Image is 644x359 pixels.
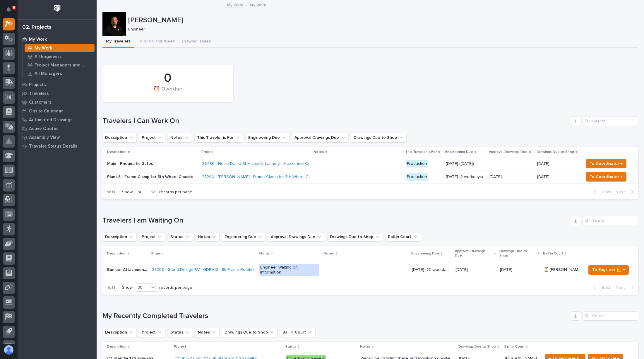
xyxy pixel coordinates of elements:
p: [DATE] (2 workdays) [446,175,485,179]
button: Ball in Court [280,328,316,337]
p: Projects [29,82,46,88]
a: Assembly View [18,133,97,142]
button: Status [168,328,193,337]
p: Active Quotes [29,126,59,131]
div: Production [406,173,428,181]
p: [DATE] [489,175,532,179]
h1: Travelers I am Waiting On [102,216,568,225]
span: Back [598,189,611,195]
span: To Coordinator → [590,160,623,167]
p: Engineer [128,27,633,32]
button: To Coordinator → [586,172,626,182]
p: Status [285,343,296,350]
div: Production [406,160,428,167]
span: Next [616,285,628,290]
button: Status [168,232,193,242]
p: Notes [314,149,324,155]
a: My Work [227,1,243,8]
a: All Engineers [23,52,97,61]
button: Project [139,133,165,142]
div: Engineer Waiting on Information [259,264,319,276]
p: records per page [159,285,192,290]
button: Description [102,328,137,337]
p: This Traveler is For [405,149,437,155]
button: Project [139,328,165,337]
a: Automated Drawings [18,115,97,124]
button: Ball in Court [385,232,421,242]
button: To Engineer 📐 → [588,265,629,275]
span: To Coordinator → [590,173,623,180]
p: Drawings Due to Shop [537,149,574,155]
p: Main - Pneumatic Gates [107,161,197,166]
p: [DATE] [500,266,513,272]
p: Description [107,250,126,257]
p: Description [107,149,126,155]
a: Project Managers and Engineers [23,61,97,69]
div: Notifications6 [7,7,15,16]
p: [DATE] [455,267,495,272]
p: All Engineers [35,54,62,59]
div: 30 [135,189,149,195]
p: Engineering Due [445,149,473,155]
button: Notes [168,133,192,142]
p: Approval Drawings Due [489,149,527,155]
input: Search [583,216,638,225]
a: 27290 - [PERSON_NAME] - Frame Clamp for 5th Wheel Chassis [202,175,320,179]
a: 27308 - Grand Design RV - GDRV12 - 6k Frame Rotation Unit [152,267,264,272]
p: 6 [13,6,15,10]
div: - [324,267,325,272]
p: Ball in Court [504,343,525,350]
p: [DATE] (20 workdays) [412,266,452,272]
p: Show [122,285,133,290]
button: Description [102,232,137,242]
a: All Managers [23,69,97,78]
p: [DATE] [537,173,551,179]
div: Search [583,311,638,321]
p: Project Managers and Engineers [35,63,92,68]
div: 0 [112,71,223,86]
a: My Work [23,44,97,52]
button: Back [589,189,613,195]
button: Next [613,285,638,290]
p: My Work [29,37,47,42]
a: Travelers [18,89,97,98]
a: 26486 - Notre Dame St Michaels Laundry - Mezzanine Components [202,161,329,166]
button: Notifications [3,4,15,16]
div: - [314,161,315,166]
a: Active Quotes [18,124,97,133]
button: This Traveler is For [194,133,243,142]
button: Back [589,285,613,290]
p: ⏳ [PERSON_NAME] [544,266,583,272]
p: Bumper Attachments [107,266,148,272]
div: - [314,175,315,179]
button: Drawings Due to Shop [327,232,383,242]
button: My Travelers [102,36,134,48]
p: Drawings Due to Shop [458,343,496,350]
p: - [489,161,532,166]
button: Description [102,133,137,142]
h1: My Recently Completed Travelers [102,312,568,320]
p: Onsite Calendar [29,109,63,114]
p: 1 of 1 [102,281,120,295]
span: Next [616,189,628,195]
tr: Plant 3 - Frame Clamp for 5th Wheel Chassis27290 - [PERSON_NAME] - Frame Clamp for 5th Wheel Chas... [102,170,638,184]
p: Status [258,250,270,257]
p: Approval Drawings Due [455,248,492,259]
input: Search [583,117,638,126]
button: Engineering Due [246,133,290,142]
button: Notes [195,232,220,242]
tr: Bumper AttachmentsBumper Attachments 27308 - Grand Design RV - GDRV12 - 6k Frame Rotation Unit En... [102,261,638,279]
button: Drawing Issues [178,36,214,48]
p: Drawings Due to Shop [499,248,536,259]
button: Project [139,232,165,242]
tr: Main - Pneumatic Gates26486 - Notre Dame St Michaels Laundry - Mezzanine Components - Production[... [102,157,638,170]
a: My Work [18,35,97,44]
button: Approval Drawings Due [268,232,325,242]
div: 30 [135,285,149,291]
p: Assembly View [29,135,60,140]
a: Projects [18,80,97,89]
p: Engineering Due [411,250,439,257]
button: Approval Drawings Due [292,133,349,142]
span: To Engineer 📐 → [592,266,625,273]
